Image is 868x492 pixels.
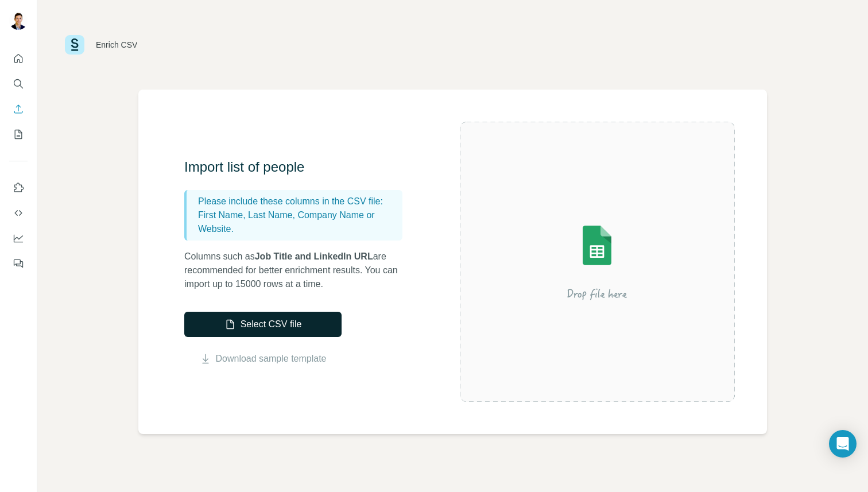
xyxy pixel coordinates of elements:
button: Feedback [9,253,28,274]
button: Dashboard [9,228,28,249]
button: Download sample template [184,352,342,366]
a: Download sample template [216,352,327,366]
button: Use Surfe on LinkedIn [9,177,28,198]
div: Enrich CSV [96,39,137,51]
p: Please include these columns in the CSV file: [198,195,398,208]
button: Select CSV file [184,312,342,337]
img: Surfe Logo [65,35,84,55]
div: Open Intercom Messenger [829,430,857,458]
h3: Import list of people [184,158,414,176]
button: Quick start [9,48,28,69]
button: Search [9,73,28,94]
img: Surfe Illustration - Drop file here or select below [494,193,700,331]
button: Use Surfe API [9,203,28,223]
button: My lists [9,124,28,145]
button: Enrich CSV [9,99,28,119]
p: First Name, Last Name, Company Name or Website. [198,208,398,236]
img: Avatar [9,11,28,30]
p: Columns such as are recommended for better enrichment results. You can import up to 15000 rows at... [184,250,414,291]
span: Job Title and LinkedIn URL [255,251,373,261]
